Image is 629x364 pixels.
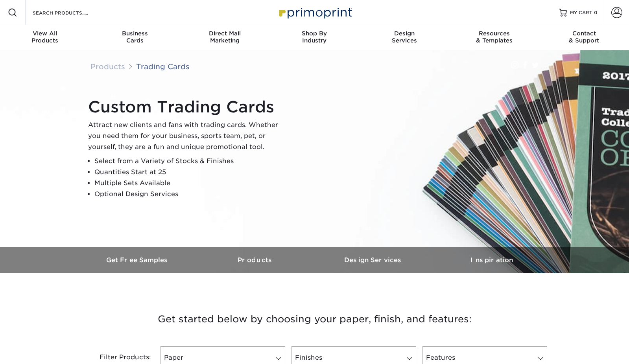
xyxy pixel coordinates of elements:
p: Attract new clients and fans with trading cards. Whether you need them for your business, sports ... [88,119,285,153]
a: Products [197,247,315,273]
a: Contact& Support [539,25,629,50]
h3: Products [197,256,315,264]
a: Design Services [315,247,433,273]
span: Resources [449,30,539,37]
li: Select from a Variety of Stocks & Finishes [94,156,285,167]
a: DesignServices [360,25,449,50]
h1: Custom Trading Cards [88,97,285,116]
li: Optional Design Services [94,189,285,200]
a: Shop ByIndustry [269,25,359,50]
div: Cards [90,30,179,44]
span: Business [90,30,179,37]
a: BusinessCards [90,25,179,50]
a: Resources& Templates [449,25,539,50]
div: Marketing [180,30,269,44]
div: & Templates [449,30,539,44]
a: Products [90,62,125,71]
a: Direct MailMarketing [180,25,269,50]
h3: Get Free Samples [79,256,197,264]
h3: Design Services [315,256,433,264]
a: Get Free Samples [79,247,197,273]
span: MY CART [570,9,592,16]
li: Quantities Start at 25 [94,167,285,178]
li: Multiple Sets Available [94,178,285,189]
a: Inspiration [433,247,551,273]
span: Contact [539,30,629,37]
span: Direct Mail [180,30,269,37]
input: SEARCH PRODUCTS..... [32,8,109,17]
div: Industry [269,30,359,44]
div: Services [360,30,449,44]
h3: Inspiration [433,256,551,264]
span: Design [360,30,449,37]
span: 0 [594,10,598,15]
a: Trading Cards [136,62,190,71]
span: Shop By [269,30,359,37]
h3: Get started below by choosing your paper, finish, and features: [85,301,545,337]
div: & Support [539,30,629,44]
img: Primoprint [275,4,354,21]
